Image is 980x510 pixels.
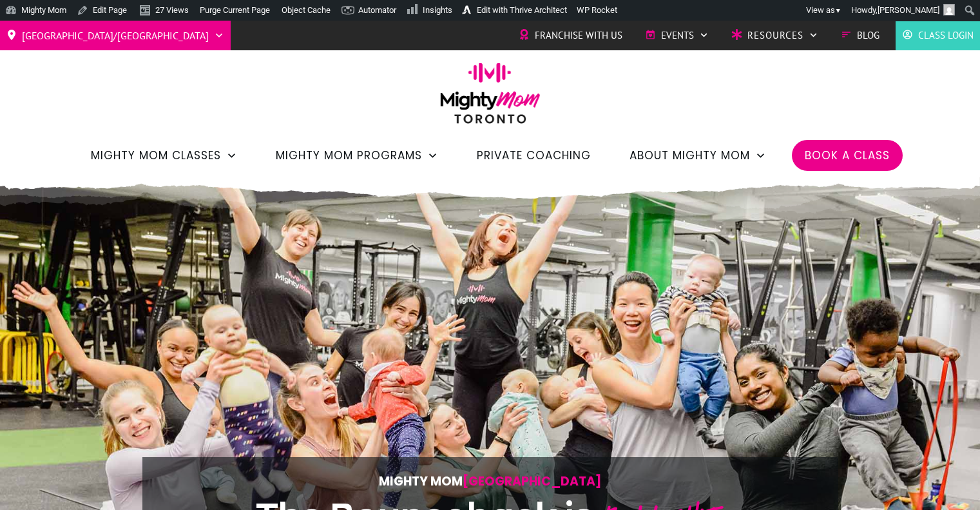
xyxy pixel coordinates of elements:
[477,144,591,166] a: Private Coaching
[182,471,799,492] p: Mighty Mom
[629,144,766,166] a: About Mighty Mom
[645,26,709,45] a: Events
[6,25,224,46] a: [GEOGRAPHIC_DATA]/[GEOGRAPHIC_DATA]
[276,144,422,166] span: Mighty Mom Programs
[902,26,974,45] a: Class Login
[519,26,622,45] a: Franchise with Us
[91,144,237,166] a: Mighty Mom Classes
[91,144,221,166] span: Mighty Mom Classes
[434,63,547,133] img: mightymom-logo-toronto
[731,26,818,45] a: Resources
[463,473,602,490] span: [GEOGRAPHIC_DATA]
[841,26,879,45] a: Blog
[857,26,879,45] span: Blog
[747,26,803,45] span: Resources
[805,144,890,166] a: Book a Class
[878,5,939,15] span: [PERSON_NAME]
[629,144,750,166] span: About Mighty Mom
[276,144,438,166] a: Mighty Mom Programs
[835,6,841,15] span: ▼
[535,26,622,45] span: Franchise with Us
[661,26,694,45] span: Events
[918,26,974,45] span: Class Login
[22,25,209,46] span: [GEOGRAPHIC_DATA]/[GEOGRAPHIC_DATA]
